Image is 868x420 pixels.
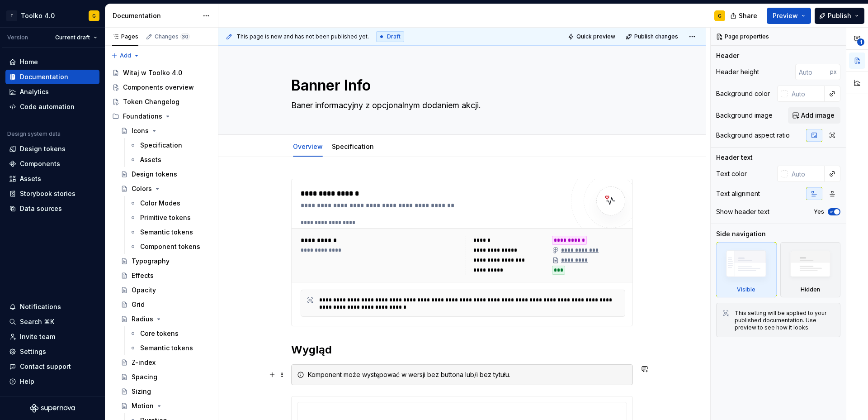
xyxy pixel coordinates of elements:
[55,34,90,41] span: Current draft
[126,153,214,167] a: Assets
[20,302,61,311] div: Notifications
[634,33,678,40] span: Publish changes
[289,137,326,156] div: Overview
[20,57,38,67] div: Home
[716,89,770,98] div: Background color
[30,404,75,413] svg: Supernova Logo
[113,11,198,20] div: Documentation
[815,8,864,24] button: Publish
[576,33,615,40] span: Quick preview
[132,271,154,280] div: Effects
[780,242,841,297] div: Hidden
[126,341,214,355] a: Semantic tokens
[123,83,194,92] div: Components overview
[5,300,99,314] button: Notifications
[140,329,179,338] div: Core tokens
[117,167,214,181] a: Design tokens
[108,80,214,95] a: Components overview
[140,155,161,164] div: Assets
[565,30,619,43] button: Quick preview
[20,72,68,81] div: Documentation
[126,239,214,254] a: Component tokens
[117,283,214,297] a: Opacity
[293,143,323,150] a: Overview
[140,199,180,208] div: Color Modes
[126,225,214,239] a: Semantic tokens
[155,33,190,40] div: Changes
[857,38,864,46] span: 1
[132,358,156,367] div: Z-index
[6,10,17,21] div: T
[108,109,214,124] div: Foundations
[132,315,153,324] div: Radius
[21,11,55,20] div: Toolko 4.0
[108,49,142,62] button: Add
[7,130,61,138] div: Design system data
[126,210,214,225] a: Primitive tokens
[5,329,99,344] a: Invite team
[117,399,214,413] a: Motion
[140,344,193,353] div: Semantic tokens
[20,204,62,213] div: Data sources
[20,332,55,341] div: Invite team
[117,297,214,312] a: Grid
[5,70,99,84] a: Documentation
[132,257,170,266] div: Typography
[20,377,34,386] div: Help
[716,153,753,162] div: Header text
[140,242,200,251] div: Component tokens
[108,95,214,109] a: Token Changelog
[132,170,177,179] div: Design tokens
[112,33,138,40] div: Pages
[120,52,131,59] span: Add
[132,286,156,295] div: Opacity
[773,11,798,20] span: Preview
[20,144,66,153] div: Design tokens
[5,374,99,389] button: Help
[2,6,103,25] button: TToolko 4.0G
[801,111,835,120] span: Add image
[132,184,152,193] div: Colors
[7,34,28,41] div: Version
[92,12,96,19] div: G
[5,186,99,201] a: Storybook stories
[20,174,41,183] div: Assets
[387,33,401,40] span: Draft
[132,401,154,410] div: Motion
[20,189,75,198] div: Storybook stories
[117,181,214,196] a: Colors
[126,138,214,153] a: Specification
[140,141,182,150] div: Specification
[788,107,840,124] button: Add image
[739,11,757,20] span: Share
[132,372,157,382] div: Spacing
[716,67,759,76] div: Header height
[140,228,193,237] div: Semantic tokens
[5,142,99,156] a: Design tokens
[123,97,179,106] div: Token Changelog
[5,55,99,69] a: Home
[123,112,162,121] div: Foundations
[830,68,837,76] p: px
[737,286,755,293] div: Visible
[726,8,763,24] button: Share
[20,159,60,168] div: Components
[20,87,49,96] div: Analytics
[289,75,631,96] textarea: Banner Info
[123,68,182,77] div: Witaj w Toolko 4.0
[801,286,820,293] div: Hidden
[20,347,46,356] div: Settings
[132,126,149,135] div: Icons
[788,86,825,102] input: Auto
[20,102,75,111] div: Code automation
[126,196,214,210] a: Color Modes
[716,169,747,178] div: Text color
[51,31,101,44] button: Current draft
[328,137,377,156] div: Specification
[126,326,214,341] a: Core tokens
[5,157,99,171] a: Components
[5,344,99,359] a: Settings
[20,317,54,326] div: Search ⌘K
[623,30,682,43] button: Publish changes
